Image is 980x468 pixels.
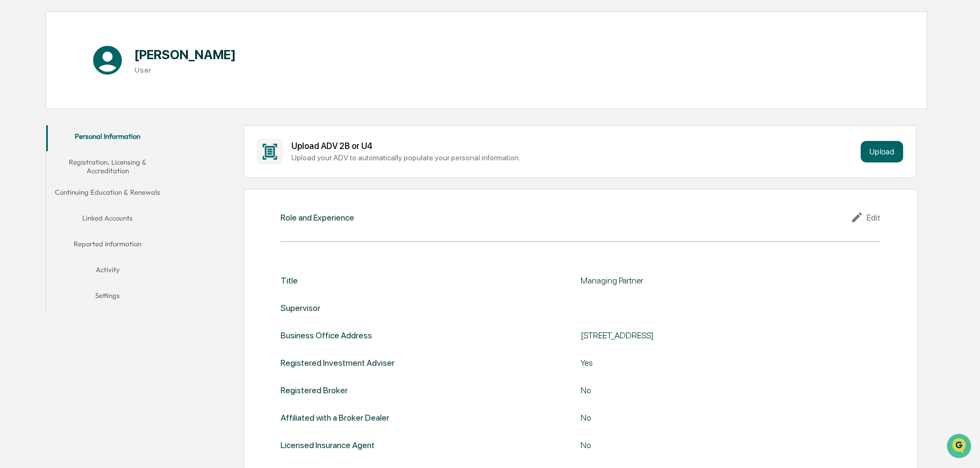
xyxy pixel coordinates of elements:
[22,156,68,167] span: Data Lookup
[291,141,856,151] div: Upload ADV 2B or U4
[37,82,176,93] div: Start new chat
[581,413,849,423] div: No
[6,152,72,171] a: 🔎Data Lookup
[281,330,372,341] div: Business Office Address
[76,182,130,190] a: Powered byPylon
[861,141,903,162] button: Upload
[581,330,849,341] div: [STREET_ADDRESS]
[581,275,849,286] div: Managing Partner
[46,285,169,310] button: Settings
[946,432,975,462] iframe: Open customer support
[281,212,354,223] div: Role and Experience
[6,131,74,151] a: 🖐️Preclearance
[11,82,30,102] img: 1746055101610-c473b297-6a78-478c-a979-82029cc54cd1
[46,125,169,151] button: Personal Information
[281,440,375,450] div: Licensed Insurance Agent
[291,153,856,162] div: Upload your ADV to automatically populate your personal information.
[46,125,169,311] div: secondary tabs example
[28,49,177,60] input: Clear
[850,211,881,224] div: Edit
[183,86,196,98] button: Start new chat
[281,358,395,368] div: Registered Investment Adviser
[134,66,236,74] h3: User
[46,151,169,182] button: Registration, Licensing & Accreditation
[281,275,298,286] div: Title
[46,207,169,233] button: Linked Accounts
[22,136,69,146] span: Preclearance
[46,259,169,285] button: Activity
[281,413,389,423] div: Affiliated with a Broker Dealer
[134,47,236,62] h1: [PERSON_NAME]
[11,137,19,145] div: 🖐️
[78,137,87,145] div: 🗄️
[46,181,169,207] button: Continuing Education & Renewals
[74,131,138,151] a: 🗄️Attestations
[46,233,169,259] button: Reported Information
[11,157,19,166] div: 🔎
[281,385,348,395] div: Registered Broker
[581,358,849,368] div: Yes
[581,385,849,395] div: No
[281,303,320,313] div: Supervisor
[37,93,136,102] div: We're available if you need us!
[11,23,196,40] p: How can we help?
[89,136,133,146] span: Attestations
[581,440,849,450] div: No
[107,182,130,190] span: Pylon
